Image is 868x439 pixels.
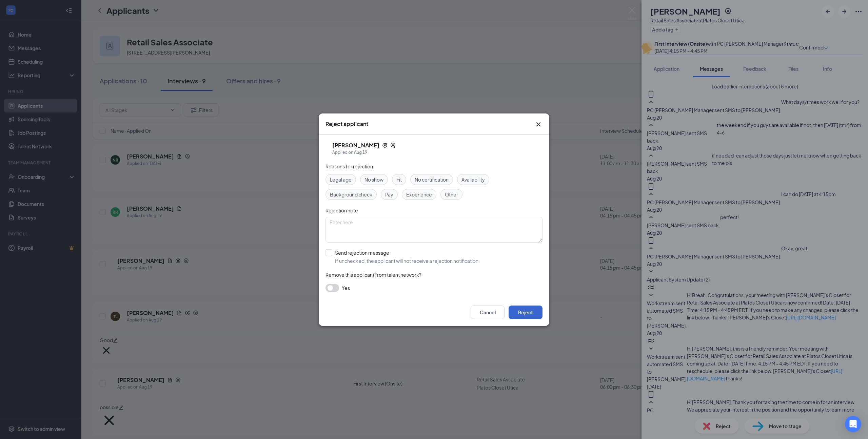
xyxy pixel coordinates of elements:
button: Cancel [471,306,505,319]
span: Pay [385,191,393,198]
span: Legal age [330,176,352,183]
span: Reasons for rejection [325,163,373,169]
span: Experience [406,191,432,198]
div: Open Intercom Messenger [845,416,861,432]
div: Applied on Aug 19 [332,149,396,156]
span: Remove this applicant from talent network? [325,272,421,278]
h5: [PERSON_NAME] [332,142,379,149]
span: Availability [461,176,485,183]
span: No show [364,176,383,183]
h3: Reject applicant [325,120,368,128]
svg: Reapply [382,143,388,148]
span: Yes [342,284,350,292]
svg: Cross [534,120,542,128]
button: Reject [509,306,542,319]
span: Background check [330,191,372,198]
button: Close [534,120,542,128]
span: No certification [415,176,449,183]
svg: SourcingTools [390,143,396,148]
span: Fit [396,176,402,183]
span: Rejection note [325,207,358,213]
span: Other [445,191,458,198]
